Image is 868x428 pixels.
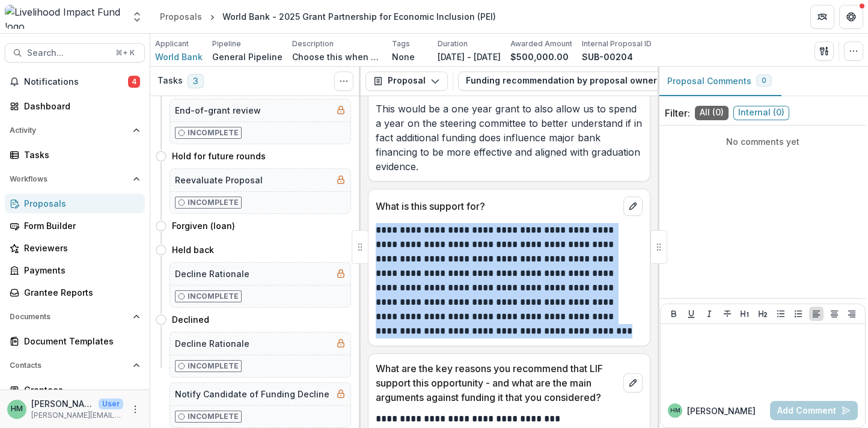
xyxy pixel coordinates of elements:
[155,50,203,63] a: World Bank
[172,150,266,162] h4: Hold for future rounds
[155,8,501,25] nav: breadcrumb
[212,50,283,63] p: General Pipeline
[5,170,145,189] button: Open Workflows
[5,238,145,258] a: Reviewers
[157,76,183,86] h3: Tasks
[175,174,263,186] h5: Reevaluate Proposal
[188,361,239,371] p: Incomplete
[113,46,137,60] div: ⌘ + K
[720,307,735,321] button: Strike
[212,38,241,49] p: Pipeline
[222,10,496,23] div: World Bank - 2025 Grant Partnership for Economic Inclusion (PEI)
[10,313,128,321] span: Documents
[5,145,145,165] a: Tasks
[188,197,239,208] p: Incomplete
[175,337,249,350] h5: Decline Rationale
[188,74,204,88] span: 3
[10,361,128,370] span: Contacts
[839,5,863,29] button: Get Help
[392,38,410,49] p: Tags
[376,102,643,174] p: This would be a one year grant to also allow us to spend a year on the steering committee to bett...
[24,219,135,232] div: Form Builder
[510,38,572,49] p: Awarded Amount
[376,361,619,405] p: What are the key reasons you recommend that LIF support this opportunity - and what are the main ...
[623,373,643,393] button: edit
[128,402,142,417] button: More
[582,38,652,49] p: Internal Proposal ID
[667,307,681,321] button: Bold
[762,76,766,85] span: 0
[188,127,239,138] p: Incomplete
[5,194,145,213] a: Proposals
[172,219,235,232] h4: Forgiven (loan)
[172,243,214,256] h4: Held back
[5,5,124,29] img: Livelihood Impact Fund logo
[10,126,128,135] span: Activity
[810,5,834,29] button: Partners
[99,399,123,409] p: User
[5,43,145,63] button: Search...
[175,267,249,280] h5: Decline Rationale
[24,384,135,396] div: Grantees
[670,408,680,414] div: Heidi McAnnally-Linz
[292,38,334,49] p: Description
[24,264,135,277] div: Payments
[5,283,145,302] a: Grantee Reports
[702,307,717,321] button: Italicize
[684,307,698,321] button: Underline
[5,307,145,326] button: Open Documents
[188,291,239,302] p: Incomplete
[438,50,501,63] p: [DATE] - [DATE]
[11,405,23,413] div: Heidi McAnnally-Linz
[188,411,239,422] p: Incomplete
[5,216,145,236] a: Form Builder
[10,175,128,183] span: Workflows
[5,380,145,400] a: Grantees
[155,8,207,25] a: Proposals
[27,48,108,58] span: Search...
[438,38,468,49] p: Duration
[334,72,353,91] button: Toggle View Cancelled Tasks
[458,72,695,91] button: Funding recommendation by proposal owner
[392,50,415,63] p: None
[24,335,135,347] div: Document Templates
[665,135,861,148] p: No comments yet
[5,260,145,280] a: Payments
[129,5,145,29] button: Open entity switcher
[791,307,805,321] button: Ordered List
[623,197,643,216] button: edit
[774,307,788,321] button: Bullet List
[31,410,123,421] p: [PERSON_NAME][EMAIL_ADDRESS][DOMAIN_NAME]
[5,72,145,91] button: Notifications4
[24,100,135,112] div: Dashboard
[695,106,729,120] span: All ( 0 )
[665,106,690,120] p: Filter:
[5,331,145,351] a: Document Templates
[175,104,261,117] h5: End-of-grant review
[510,50,569,63] p: $500,000.00
[733,106,789,120] span: Internal ( 0 )
[365,72,448,91] button: Proposal
[738,307,752,321] button: Heading 1
[160,10,202,23] div: Proposals
[292,50,382,63] p: Choose this when adding a new proposal to the first stage of a pipeline (New Lead). This means yo...
[172,313,209,326] h4: Declined
[24,286,135,299] div: Grantee Reports
[24,77,128,87] span: Notifications
[582,50,633,63] p: SUB-00204
[5,121,145,140] button: Open Activity
[756,307,770,321] button: Heading 2
[827,307,842,321] button: Align Center
[24,148,135,161] div: Tasks
[128,76,140,88] span: 4
[31,397,94,410] p: [PERSON_NAME][GEOGRAPHIC_DATA]
[24,197,135,210] div: Proposals
[5,96,145,116] a: Dashboard
[809,307,824,321] button: Align Left
[845,307,859,321] button: Align Right
[175,388,329,400] h5: Notify Candidate of Funding Decline
[24,242,135,254] div: Reviewers
[376,199,619,213] p: What is this support for?
[687,405,756,417] p: [PERSON_NAME]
